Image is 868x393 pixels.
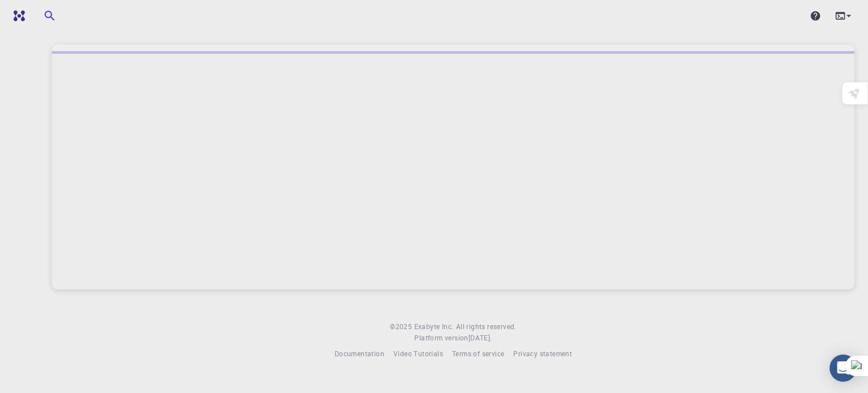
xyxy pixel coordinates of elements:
[335,348,384,360] a: Documentation
[456,321,517,332] span: All rights reserved.
[830,355,857,382] div: Open Intercom Messenger
[468,333,492,342] span: [DATE] .
[513,349,572,358] span: Privacy statement
[414,332,468,344] span: Platform version
[414,321,454,332] a: Exabyte Inc.
[9,10,25,21] img: logo
[513,348,572,360] a: Privacy statement
[452,349,504,358] span: Terms of service
[390,321,414,332] span: © 2025
[335,349,384,358] span: Documentation
[414,322,454,331] span: Exabyte Inc.
[452,348,504,360] a: Terms of service
[393,348,443,360] a: Video Tutorials
[468,332,492,344] a: [DATE].
[393,349,443,358] span: Video Tutorials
